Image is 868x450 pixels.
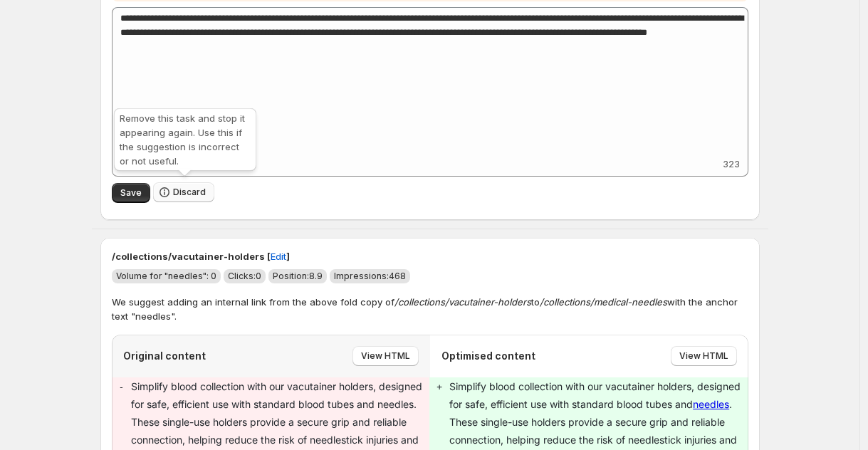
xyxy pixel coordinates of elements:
pre: + [436,378,442,396]
p: Original content [123,349,206,363]
button: Discard [153,182,214,202]
em: /collections/vacutainer-holders [394,296,531,308]
span: Volume for "needles": 0 [116,271,216,281]
span: Save [120,187,142,199]
a: needles [693,398,729,410]
button: Edit [262,245,295,268]
span: Discard [173,187,206,198]
pre: - [119,378,125,396]
span: View HTML [361,350,410,362]
button: Save [112,183,150,203]
span: Position: 8.9 [273,271,323,281]
p: Optimised content [441,349,535,363]
p: /collections/vacutainer-holders [ ] [112,249,748,263]
em: /collections/medical-needles [540,296,667,308]
span: Edit [271,249,286,263]
button: View HTML [352,346,419,366]
span: Clicks: 0 [228,271,261,281]
p: We suggest adding an internal link from the above fold copy of to with the anchor text "needles". [112,295,748,323]
button: View HTML [671,346,737,366]
span: Impressions: 468 [334,271,406,281]
span: View HTML [679,350,728,362]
